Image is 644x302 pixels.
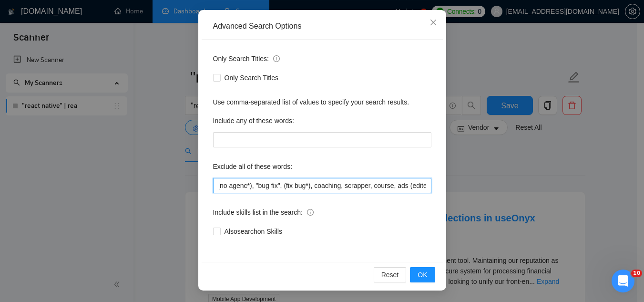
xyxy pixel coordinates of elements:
label: Include any of these words: [213,113,294,128]
span: 10 [631,270,642,277]
label: Exclude all of these words: [213,159,293,174]
span: Also search on Skills [221,226,286,237]
span: info-circle [273,55,280,62]
div: Use comma-separated list of values to specify your search results. [213,97,431,107]
button: Close [420,10,446,36]
span: info-circle [307,209,314,216]
span: Only Search Titles [221,73,283,83]
span: close [429,19,437,26]
span: OK [418,270,427,280]
button: OK [410,267,435,282]
span: Include skills list in the search: [213,207,314,218]
button: Reset [374,267,407,282]
div: Advanced Search Options [213,21,431,31]
span: Reset [381,270,399,280]
iframe: Intercom live chat [612,270,634,292]
span: Only Search Titles: [213,53,280,64]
